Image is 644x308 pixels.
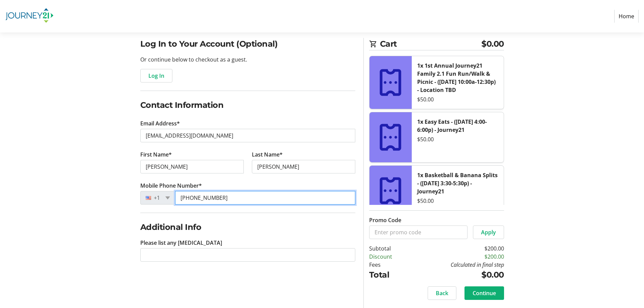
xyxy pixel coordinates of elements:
span: Apply [481,228,496,236]
button: Log In [140,69,172,82]
input: (201) 555-0123 [175,191,355,205]
label: Last Name* [252,150,283,159]
strong: 1x 1st Annual Journey21 Family 2.1 Fun Run/Walk & Picnic - ([DATE] 10:00a-12:30p) - Location TBD [417,62,496,94]
div: $50.00 [417,135,498,143]
td: $200.00 [410,244,504,253]
input: Enter promo code [369,226,468,239]
h2: Contact Information [140,99,355,111]
span: Continue [473,289,496,297]
label: Email Address* [140,119,180,127]
img: Journey21's Logo [5,3,53,30]
strong: 1x Basketball & Banana Splits - ([DATE] 3:30-5:30p) - Journey21 [417,171,498,195]
div: $50.00 [417,95,498,103]
label: Mobile Phone Number* [140,182,202,190]
label: First Name* [140,150,172,159]
td: Calculated in final step [410,261,504,269]
span: $0.00 [481,38,504,50]
td: Total [369,269,410,281]
button: Continue [464,286,504,300]
span: Log In [148,72,164,80]
h2: Log In to Your Account (Optional) [140,38,355,50]
label: Promo Code [369,216,401,224]
td: Discount [369,253,410,261]
a: Home [614,10,639,23]
span: Cart [380,38,482,50]
td: $200.00 [410,253,504,261]
div: $50.00 [417,197,498,205]
td: Subtotal [369,244,410,253]
strong: 1x Easy Eats - ([DATE] 4:00-6:00p) - Journey21 [417,118,487,134]
p: Or continue below to checkout as a guest. [140,55,355,64]
label: Please list any [MEDICAL_DATA] [140,239,222,247]
button: Back [428,286,456,300]
span: Back [436,289,448,297]
button: Apply [473,226,504,239]
td: Fees [369,261,410,269]
td: $0.00 [410,269,504,281]
h2: Additional Info [140,221,355,233]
